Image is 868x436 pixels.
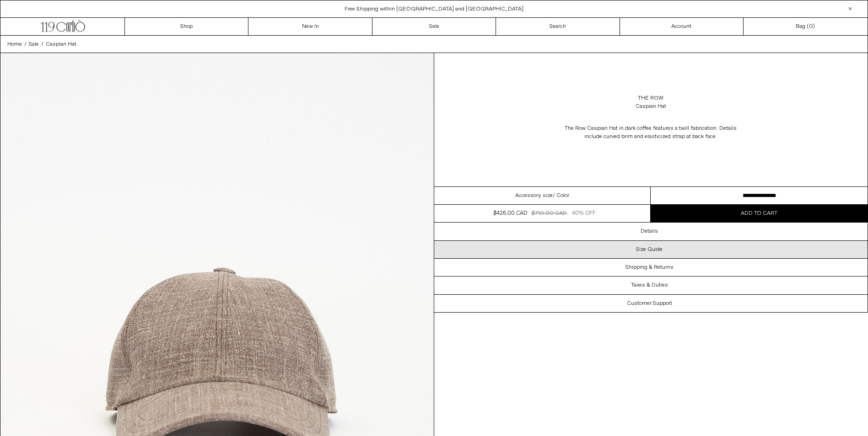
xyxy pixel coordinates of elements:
span: asticized strap at back face. [649,133,717,140]
h3: Taxes & Duties [631,282,668,288]
a: Sale [29,40,39,48]
span: / Color [553,191,569,200]
span: ) [809,22,815,31]
a: Sale [372,18,496,35]
a: New In [248,18,372,35]
h3: Details [641,228,658,234]
div: Caspian Hat [636,102,666,111]
h3: Size Guide [636,246,663,253]
div: $426.00 CAD [493,209,527,218]
span: Sale [29,41,39,48]
button: Add to cart [651,205,868,222]
a: Home [7,40,22,48]
a: Caspian Hat [46,40,76,48]
span: / [24,40,27,48]
a: The Row [638,94,663,102]
a: Bag () [744,18,867,35]
div: 40% OFF [572,209,596,218]
h3: Customer Support [627,300,672,307]
a: Free Shipping within [GEOGRAPHIC_DATA] and [GEOGRAPHIC_DATA] [345,5,523,13]
a: Shop [125,18,248,35]
span: Home [7,41,22,48]
p: The Row Caspian Hat in dark coffee features a twill fabrication. Details include curved brim and el [559,120,742,145]
span: / [41,40,43,48]
span: Caspian Hat [46,41,76,48]
a: Search [496,18,620,35]
span: Add to cart [741,210,777,217]
h3: Shipping & Returns [625,264,674,271]
span: Accessory size [515,191,553,200]
div: $710.00 CAD [532,209,567,218]
span: 0 [809,23,813,30]
a: Account [620,18,744,35]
